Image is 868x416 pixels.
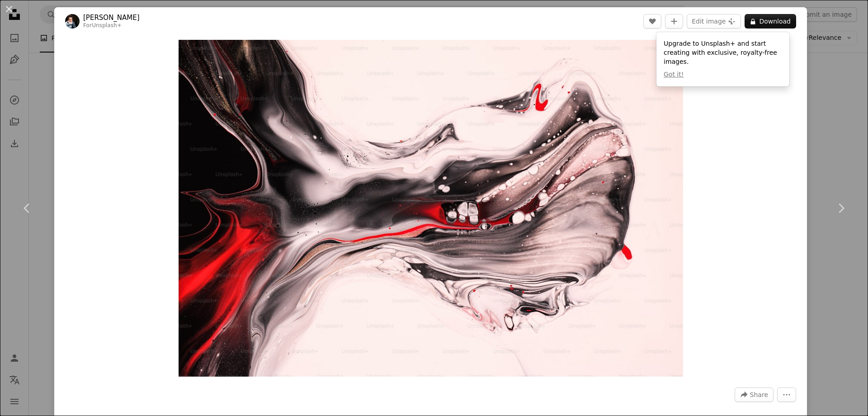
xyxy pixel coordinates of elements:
button: Share this image [735,387,774,402]
span: Share [750,388,768,402]
button: Like [643,14,661,29]
div: For [83,22,140,29]
button: Edit image [687,14,741,29]
a: [PERSON_NAME] [83,13,140,22]
button: More Actions [777,387,796,402]
div: Upgrade to Unsplash+ and start creating with exclusive, royalty-free images. [656,32,789,86]
a: Next [814,165,868,252]
button: Download [745,14,796,29]
img: Go to Susan Wilkinson's profile [65,14,80,29]
button: Zoom in on this image [179,40,683,377]
button: Got it! [664,70,684,79]
a: Unsplash+ [92,22,122,29]
button: Add to Collection [665,14,683,29]
img: an abstract painting with red and black colors [179,40,683,377]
